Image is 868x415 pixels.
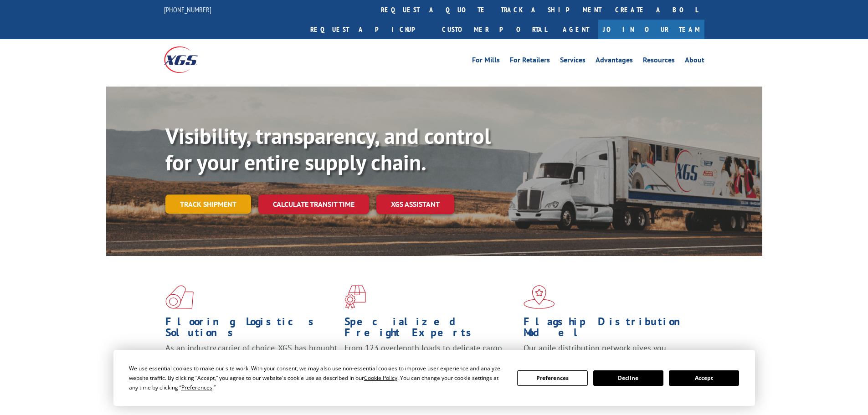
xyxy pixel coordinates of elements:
[685,56,704,67] a: About
[165,195,251,214] a: Track shipment
[669,370,739,386] button: Accept
[596,56,633,67] a: Advantages
[165,122,491,176] b: Visibility, transparency, and control for your entire supply chain.
[113,350,755,406] div: Cookie Consent Prompt
[165,343,337,375] span: As an industry carrier of choice, XGS has brought innovation and dedication to flooring logistics...
[510,56,550,67] a: For Retailers
[344,343,517,383] p: From 123 overlength loads to delicate cargo, our experienced staff knows the best way to move you...
[472,56,500,67] a: For Mills
[435,20,554,39] a: Customer Portal
[344,316,517,343] h1: Specialized Freight Experts
[598,20,704,39] a: Join Our Team
[524,316,696,343] h1: Flagship Distribution Model
[364,374,397,382] span: Cookie Policy
[164,5,211,14] a: [PHONE_NUMBER]
[593,370,663,386] button: Decline
[517,370,587,386] button: Preferences
[303,20,435,39] a: Request a pickup
[554,20,598,39] a: Agent
[643,56,675,67] a: Resources
[560,56,586,67] a: Services
[376,195,454,214] a: XGS ASSISTANT
[129,364,506,392] div: We use essential cookies to make our site work. With your consent, we may also use non-essential ...
[344,285,366,309] img: xgs-icon-focused-on-flooring-red
[258,195,369,214] a: Calculate transit time
[524,285,555,309] img: xgs-icon-flagship-distribution-model-red
[181,384,212,391] span: Preferences
[524,343,691,364] span: Our agile distribution network gives you nationwide inventory management on demand.
[165,285,194,309] img: xgs-icon-total-supply-chain-intelligence-red
[165,316,338,343] h1: Flooring Logistics Solutions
